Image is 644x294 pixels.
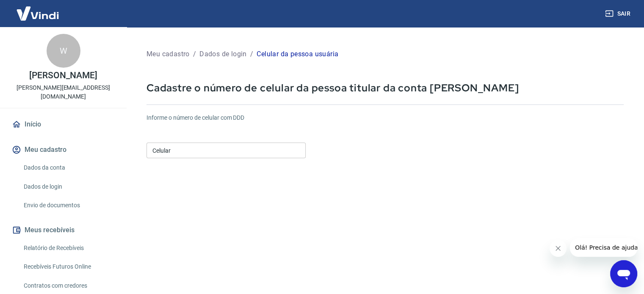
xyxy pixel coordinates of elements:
[603,6,634,22] button: Sair
[146,81,624,94] p: Cadastre o número de celular da pessoa titular da conta [PERSON_NAME]
[570,238,637,257] iframe: Mensagem da empresa
[20,239,116,257] a: Relatório de Recebíveis
[10,0,65,26] img: Vindi
[250,49,253,59] p: /
[20,159,116,176] a: Dados da conta
[199,49,247,59] p: Dados de login
[10,221,116,239] button: Meus recebíveis
[257,49,338,59] p: Celular da pessoa usuária
[29,71,97,80] p: [PERSON_NAME]
[47,34,80,68] div: W
[193,49,196,59] p: /
[20,258,116,275] a: Recebíveis Futuros Online
[20,197,116,214] a: Envio de documentos
[10,115,116,134] a: Início
[10,140,116,159] button: Meu cadastro
[20,178,116,195] a: Dados de login
[5,6,71,13] span: Olá! Precisa de ajuda?
[610,260,637,287] iframe: Botão para abrir a janela de mensagens
[7,83,120,101] p: [PERSON_NAME][EMAIL_ADDRESS][DOMAIN_NAME]
[550,240,567,257] iframe: Fechar mensagem
[146,49,190,59] p: Meu cadastro
[146,113,624,122] h6: Informe o número de celular com DDD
